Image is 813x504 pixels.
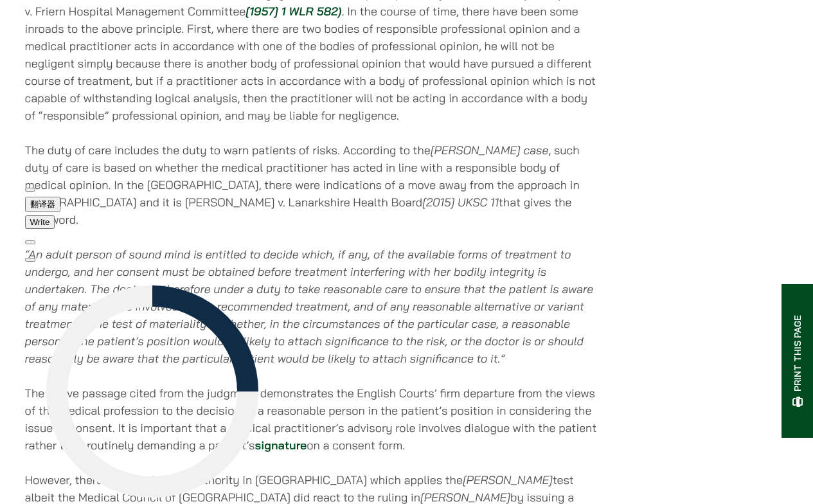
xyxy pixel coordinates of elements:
[431,143,549,157] em: [PERSON_NAME] case
[25,384,598,454] p: The above passage cited from the judgment demonstrates the English Courts’ firm departure from th...
[463,473,553,487] em: [PERSON_NAME]
[255,438,307,453] a: signature
[422,195,499,210] em: [2015] UKSC 11
[25,141,598,228] p: The duty of care includes the duty to warn patients of risks. According to the , such duty of car...
[246,4,341,19] a: [1957] 1 WLR 582)
[25,247,594,366] em: “An adult person of sound mind is entitled to decide which, if any, of the available forms of tre...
